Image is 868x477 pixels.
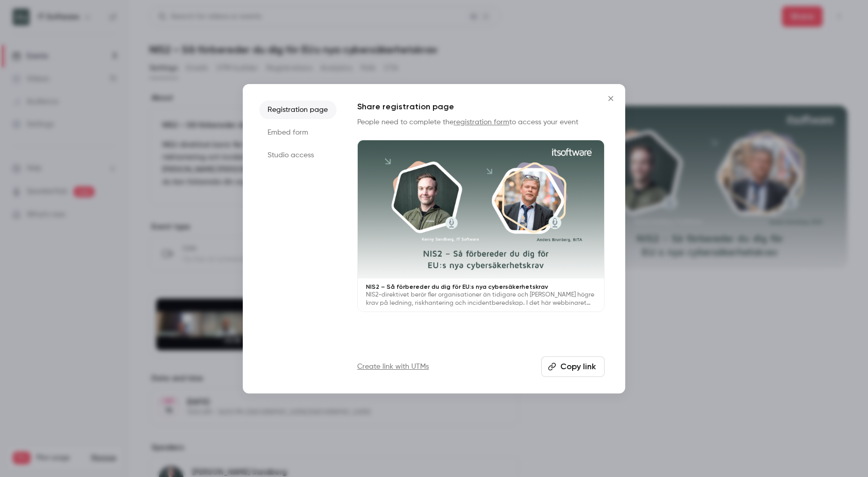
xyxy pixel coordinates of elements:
a: Create link with UTMs [357,361,429,372]
a: registration form [454,119,509,126]
a: NIS2 – Så förbereder du dig för EU:s nya cybersäkerhetskravNIS2-direktivet berör fler organisatio... [357,140,605,312]
h1: Share registration page [357,101,605,113]
li: Registration page [259,101,337,119]
p: NIS2-direktivet berör fler organisationer än tidigare och [PERSON_NAME] högre krav på ledning, ri... [366,291,596,307]
li: Embed form [259,123,337,142]
button: Close [600,88,621,109]
p: People need to complete the to access your event [357,117,605,127]
button: Copy link [541,356,605,377]
p: NIS2 – Så förbereder du dig för EU:s nya cybersäkerhetskrav [366,283,596,291]
li: Studio access [259,146,337,165]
